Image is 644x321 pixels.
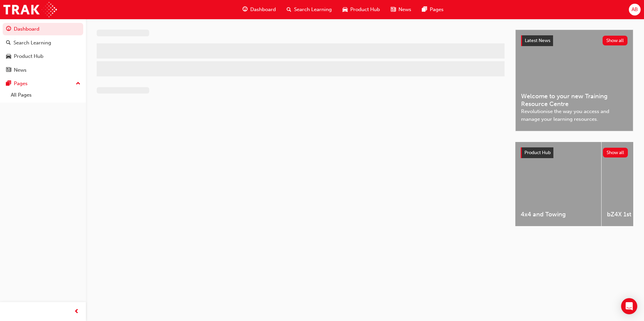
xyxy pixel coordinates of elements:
[515,30,633,131] a: Latest NewsShow allWelcome to your new Training Resource CentreRevolutionise the way you access a...
[629,4,641,15] button: AB
[13,39,51,47] div: Search Learning
[6,67,11,73] span: news-icon
[521,147,628,158] a: Product HubShow all
[14,52,43,60] div: Product Hub
[3,64,83,76] a: News
[385,3,417,16] a: news-iconNews
[3,37,83,49] a: Search Learning
[3,77,83,90] button: Pages
[74,308,79,316] span: prev-icon
[521,35,627,46] a: Latest NewsShow all
[243,5,248,14] span: guage-icon
[3,23,83,35] a: Dashboard
[422,5,427,14] span: pages-icon
[250,6,276,13] span: Dashboard
[8,90,83,100] a: All Pages
[3,2,57,17] img: Trak
[14,66,27,74] div: News
[6,40,11,46] span: search-icon
[398,6,411,13] span: News
[237,3,281,16] a: guage-iconDashboard
[621,298,637,314] div: Open Intercom Messenger
[287,5,291,14] span: search-icon
[603,148,628,157] button: Show all
[524,150,551,155] span: Product Hub
[417,3,449,16] a: pages-iconPages
[3,50,83,63] a: Product Hub
[3,22,83,77] button: DashboardSearch LearningProduct HubNews
[14,80,28,87] div: Pages
[281,3,337,16] a: search-iconSearch Learning
[521,93,627,108] span: Welcome to your new Training Resource Centre
[515,142,601,226] a: 4x4 and Towing
[6,26,11,32] span: guage-icon
[603,36,628,45] button: Show all
[430,6,444,13] span: Pages
[6,81,11,87] span: pages-icon
[632,6,638,13] span: AB
[521,211,596,218] span: 4x4 and Towing
[76,79,80,88] span: up-icon
[525,38,550,43] span: Latest News
[350,6,380,13] span: Product Hub
[343,5,348,14] span: car-icon
[294,6,332,13] span: Search Learning
[6,53,11,60] span: car-icon
[521,108,627,123] span: Revolutionise the way you access and manage your learning resources.
[391,5,396,14] span: news-icon
[337,3,385,16] a: car-iconProduct Hub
